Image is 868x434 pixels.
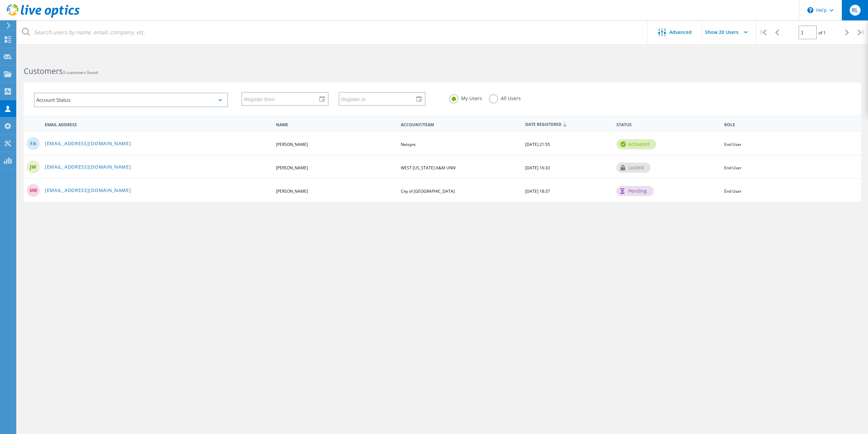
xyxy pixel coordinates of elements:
[339,92,420,105] input: Register to
[276,123,395,127] span: Name
[756,20,770,44] div: |
[30,165,36,169] span: JW
[24,65,63,76] b: Customers
[807,7,813,13] svg: \n
[525,122,611,127] span: Date Registered
[818,30,826,36] span: of 1
[276,141,308,147] span: [PERSON_NAME]
[724,188,742,194] span: End User
[45,141,131,147] a: [EMAIL_ADDRESS][DOMAIN_NAME]
[489,94,521,101] label: All Users
[525,141,550,147] span: [DATE] 21:55
[525,165,550,171] span: [DATE] 16:33
[401,165,456,171] span: WEST [US_STATE] A&M UNIV
[45,188,131,194] a: [EMAIL_ADDRESS][DOMAIN_NAME]
[34,93,228,107] div: Account Status
[616,123,718,127] span: Status
[852,7,858,13] span: RL
[401,123,520,127] span: Account/Team
[854,20,868,44] div: |
[63,70,98,75] span: 3 customers found
[276,165,308,171] span: [PERSON_NAME]
[724,123,835,127] span: Role
[724,141,742,147] span: End User
[29,188,37,193] span: MB
[45,165,131,170] a: [EMAIL_ADDRESS][DOMAIN_NAME]
[401,188,455,194] span: City of [GEOGRAPHIC_DATA]
[669,30,692,35] span: Advanced
[401,141,416,147] span: Netsync
[616,139,656,149] div: activated
[276,188,308,194] span: [PERSON_NAME]
[449,94,482,101] label: My Users
[45,123,270,127] span: Email Address
[616,163,651,173] div: locked
[30,141,36,146] span: FA
[724,165,742,171] span: End User
[525,188,550,194] span: [DATE] 18:37
[17,20,648,44] input: Search users by name, email, company, etc.
[242,92,323,105] input: Register from
[7,14,80,19] a: Live Optics Dashboard
[616,186,654,196] div: pending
